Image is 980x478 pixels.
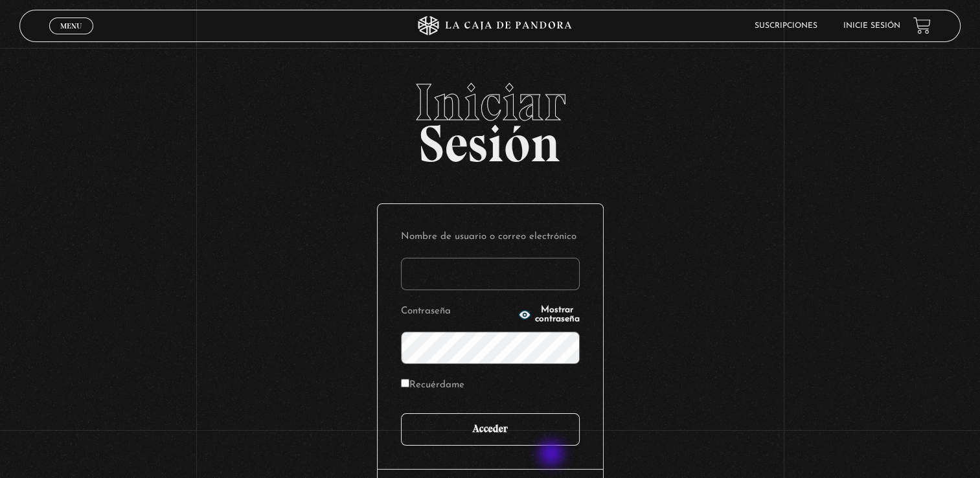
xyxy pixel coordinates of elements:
h2: Sesión [19,76,961,159]
span: Iniciar [19,76,961,128]
label: Nombre de usuario o correo electrónico [401,227,580,247]
button: Mostrar contraseña [518,306,580,324]
span: Menu [60,22,82,30]
a: View your shopping cart [913,17,931,34]
label: Contraseña [401,302,514,322]
label: Recuérdame [401,376,464,396]
input: Recuérdame [401,379,409,387]
input: Acceder [401,413,580,446]
a: Inicie sesión [843,22,900,30]
span: Mostrar contraseña [535,306,580,324]
span: Cerrar [56,33,86,42]
a: Suscripciones [755,22,817,30]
